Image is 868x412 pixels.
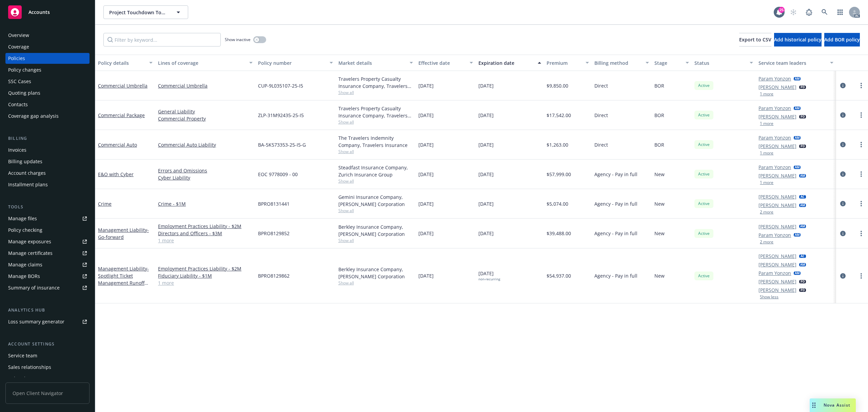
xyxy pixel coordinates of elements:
[158,108,253,115] a: General Liability
[225,37,251,42] span: Show inactive
[158,174,253,181] a: Cyber Liability
[8,156,42,167] div: Billing updates
[594,171,637,178] span: Agency - Pay in full
[810,398,818,412] div: Drag to move
[5,236,90,247] a: Manage exposures
[758,83,796,91] a: [PERSON_NAME]
[5,76,90,87] a: SSC Cases
[158,272,253,279] a: Fiduciary Liability - $1M
[810,398,856,412] button: Nova Assist
[338,119,413,125] span: Show all
[547,59,582,67] div: Premium
[8,41,29,52] div: Coverage
[103,5,188,19] button: Project Touchdown Topco LP
[158,265,253,272] a: Employment Practices Liability - $2M
[478,141,494,148] span: [DATE]
[8,145,26,155] div: Invoices
[478,230,494,237] span: [DATE]
[338,266,413,280] div: Berkley Insurance Company, [PERSON_NAME] Corporation
[5,64,90,75] a: Policy changes
[547,200,568,207] span: $5,074.00
[818,5,831,19] a: Search
[739,36,771,43] span: Export to CSV
[758,113,796,120] a: [PERSON_NAME]
[758,143,796,150] a: [PERSON_NAME]
[8,53,25,64] div: Policies
[654,141,664,148] span: BOR
[857,141,865,149] a: more
[5,307,90,314] div: Analytics hub
[5,179,90,190] a: Installment plans
[98,227,149,240] a: Management Liability
[839,272,847,280] a: circleInformation
[594,141,608,148] span: Direct
[5,41,90,52] a: Coverage
[8,30,29,41] div: Overview
[758,269,791,277] a: Param Yonzon
[8,64,41,75] div: Policy changes
[28,10,50,15] span: Accounts
[758,59,826,67] div: Service team leaders
[5,156,90,167] a: Billing updates
[760,121,773,126] button: 1 more
[98,265,149,293] a: Management Liability
[758,223,796,230] a: [PERSON_NAME]
[8,179,48,190] div: Installment plans
[418,141,434,148] span: [DATE]
[857,200,865,208] a: more
[5,88,90,98] a: Quoting plans
[8,350,37,361] div: Service team
[258,230,290,237] span: BPRO8129852
[758,261,796,268] a: [PERSON_NAME]
[758,134,791,141] a: Param Yonzon
[5,341,90,348] div: Account settings
[418,272,434,279] span: [DATE]
[824,33,860,46] button: Add BOR policy
[760,240,773,244] button: 2 more
[336,55,416,71] button: Market details
[5,3,90,22] a: Accounts
[5,135,90,142] div: Billing
[654,230,665,237] span: New
[8,213,37,224] div: Manage files
[654,112,664,119] span: BOR
[594,200,637,207] span: Agency - Pay in full
[5,225,90,236] a: Policy checking
[5,168,90,179] a: Account charges
[5,111,90,121] a: Coverage gap analysis
[478,270,500,281] span: [DATE]
[478,112,494,119] span: [DATE]
[338,178,413,184] span: Show all
[478,277,500,281] div: non-recurring
[5,271,90,282] a: Manage BORs
[697,142,711,148] span: Active
[158,237,253,244] a: 1 more
[8,271,40,282] div: Manage BORs
[478,171,494,178] span: [DATE]
[594,112,608,119] span: Direct
[692,55,756,71] button: Status
[857,272,865,280] a: more
[857,111,865,119] a: more
[5,145,90,155] a: Invoices
[5,282,90,293] a: Summary of insurance
[547,112,571,119] span: $17,542.00
[8,76,31,87] div: SSC Cases
[109,9,168,16] span: Project Touchdown Topco LP
[5,259,90,270] a: Manage claims
[8,248,53,259] div: Manage certificates
[857,81,865,90] a: more
[255,55,335,71] button: Policy number
[416,55,476,71] button: Effective date
[258,112,304,119] span: ZLP-31M92435-25-I5
[98,227,149,240] span: - Go-forward
[98,59,145,67] div: Policy details
[5,99,90,110] a: Contacts
[839,200,847,208] a: circleInformation
[418,200,434,207] span: [DATE]
[839,81,847,90] a: circleInformation
[839,229,847,238] a: circleInformation
[833,5,847,19] a: Switch app
[758,278,796,285] a: [PERSON_NAME]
